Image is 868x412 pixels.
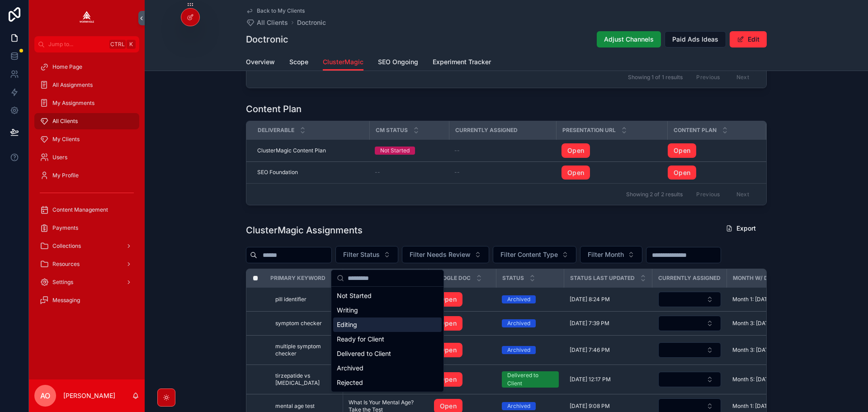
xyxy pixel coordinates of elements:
[378,54,418,72] a: SEO Ongoing
[658,316,721,331] button: Select Button
[378,57,418,66] span: SEO Ongoing
[34,113,139,129] a: All Clients
[270,275,325,282] span: Primary Keyword
[434,292,462,307] a: Open
[455,127,518,134] span: Currently Assigned
[323,54,363,71] a: ClusterMagic
[34,202,139,218] a: Content Management
[502,295,559,303] a: Archived
[34,59,139,75] a: Home Page
[433,54,491,72] a: Experiment Tracker
[570,320,609,327] span: [DATE] 7:39 PM
[732,376,797,383] a: Month 5: [DATE] - [DATE]
[275,372,337,387] a: tirzepatide vs [MEDICAL_DATA]
[561,143,662,158] a: Open
[333,346,442,361] div: Delivered to Client
[34,167,139,184] a: My Profile
[434,343,491,357] a: Open
[434,343,462,357] a: Open
[333,375,442,390] div: Rejected
[257,7,305,14] span: Back to My Clients
[733,275,782,282] span: Month w/ Dates
[668,143,696,158] a: Open
[52,118,78,125] span: All Clients
[333,303,442,317] div: Writing
[275,296,337,303] a: pill identifier
[433,57,491,66] span: Experiment Tracker
[658,342,722,358] a: Select Button
[258,127,294,134] span: Deliverable
[323,57,363,66] span: ClusterMagic
[34,131,139,147] a: My Clients
[502,371,559,388] a: Delivered to Client
[580,246,642,263] button: Select Button
[562,127,616,134] span: Presentation URL
[246,18,288,27] a: All Clients
[732,403,797,410] a: Month 1: [DATE] - [DATE]
[570,376,611,383] span: [DATE] 12:17 PM
[507,319,530,327] div: Archived
[52,206,108,213] span: Content Management
[658,342,721,358] button: Select Button
[502,402,559,410] a: Archived
[434,372,462,387] a: Open
[502,319,559,327] a: Archived
[52,172,79,179] span: My Profile
[434,372,491,387] a: Open
[52,242,81,250] span: Collections
[507,346,530,354] div: Archived
[570,296,610,303] span: [DATE] 8:24 PM
[34,77,139,93] a: All Assignments
[34,36,139,52] button: Jump to...CtrlK
[570,320,647,327] a: [DATE] 7:39 PM
[732,296,796,303] span: Month 1: [DATE] - [DATE]
[658,291,722,308] a: Select Button
[52,260,80,268] span: Resources
[732,320,797,327] a: Month 3: [DATE] - [DATE]
[257,169,364,176] a: SEO Foundation
[668,143,755,158] a: Open
[597,31,661,47] button: Adjust Channels
[52,224,78,232] span: Payments
[331,287,443,392] div: Suggestions
[507,402,530,410] div: Archived
[257,18,288,27] span: All Clients
[402,246,489,263] button: Select Button
[375,147,443,155] a: Not Started
[333,289,442,303] div: Not Started
[493,246,576,263] button: Select Button
[52,99,94,107] span: My Assignments
[52,81,93,89] span: All Assignments
[275,320,322,327] span: symptom checker
[561,166,662,180] a: Open
[63,391,115,400] p: [PERSON_NAME]
[34,149,139,166] a: Users
[52,279,73,286] span: Settings
[454,169,460,176] span: --
[570,346,610,354] span: [DATE] 7:46 PM
[410,250,471,259] span: Filter Needs Review
[434,316,462,331] a: Open
[34,256,139,272] a: Resources
[561,143,590,158] a: Open
[718,220,763,237] button: Export
[246,54,275,72] a: Overview
[297,18,326,27] a: Doctronic
[275,343,337,357] a: multiple symptom checker
[333,317,442,332] div: Editing
[333,361,442,375] div: Archived
[500,250,558,259] span: Filter Content Type
[34,220,139,236] a: Payments
[665,31,726,47] button: Paid Ads Ideas
[275,320,337,327] a: symptom checker
[658,292,721,307] button: Select Button
[672,35,718,44] span: Paid Ads Ideas
[626,191,683,198] span: Showing 2 of 2 results
[34,274,139,290] a: Settings
[668,166,696,180] a: Open
[570,275,635,282] span: Status Last Updated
